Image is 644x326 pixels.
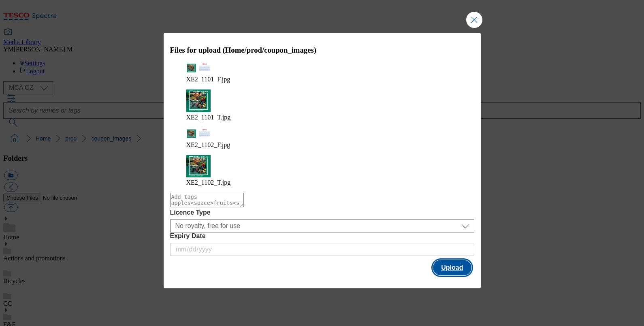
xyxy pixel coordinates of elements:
button: Upload [433,260,471,275]
figcaption: XE2_1101_F.jpg [186,76,458,83]
img: preview [186,155,211,177]
img: preview [186,128,211,140]
figcaption: XE2_1101_T.jpg [186,114,458,121]
img: preview [186,62,211,74]
label: Expiry Date [170,232,474,240]
label: Licence Type [170,209,474,216]
h3: Files for upload (Home/prod/coupon_images) [170,46,474,55]
figcaption: XE2_1102_T.jpg [186,179,458,186]
figcaption: XE2_1102_F.jpg [186,141,458,149]
button: Close Modal [466,12,482,28]
img: preview [186,89,211,112]
div: Modal [164,33,481,289]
